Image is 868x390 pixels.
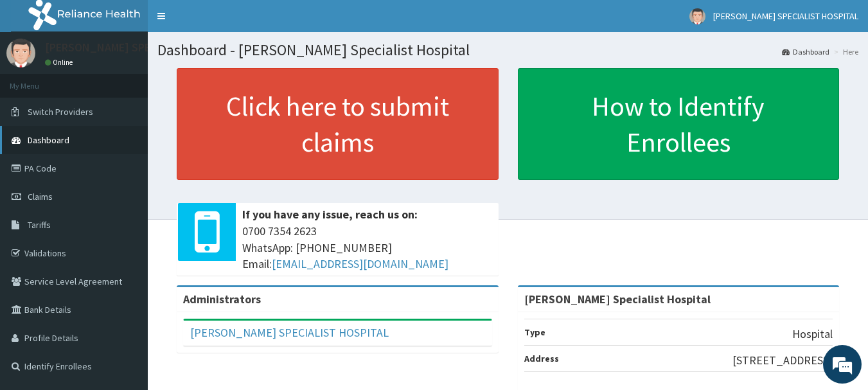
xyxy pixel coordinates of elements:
b: Address [524,353,559,364]
a: Click here to submit claims [177,68,499,180]
p: [PERSON_NAME] SPECIALIST HOSPITAL [45,42,242,53]
img: User Image [689,8,705,24]
p: [STREET_ADDRESS] [732,352,833,369]
span: Dashboard [28,134,69,146]
span: 0700 7354 2623 WhatsApp: [PHONE_NUMBER] Email: [242,223,492,272]
h1: Dashboard - [PERSON_NAME] Specialist Hospital [157,42,858,58]
a: [PERSON_NAME] SPECIALIST HOSPITAL [190,325,389,340]
a: Dashboard [782,46,829,57]
b: Administrators [183,292,261,306]
p: Hospital [792,326,833,342]
li: Here [831,46,858,57]
img: d_794563401_company_1708531726252_794563401 [24,64,52,96]
textarea: Type your message and hit 'Enter' [6,256,245,301]
span: We're online! [75,114,177,244]
b: If you have any issue, reach us on: [242,207,418,222]
img: User Image [6,39,35,67]
span: [PERSON_NAME] SPECIALIST HOSPITAL [713,10,858,22]
div: Chat with us now [67,72,216,89]
span: Tariffs [28,219,51,231]
b: Type [524,326,545,338]
a: How to Identify Enrollees [518,68,840,180]
a: Online [45,58,76,67]
div: Minimize live chat window [211,6,242,37]
span: Claims [28,191,53,202]
span: Switch Providers [28,106,93,118]
strong: [PERSON_NAME] Specialist Hospital [524,292,711,306]
a: [EMAIL_ADDRESS][DOMAIN_NAME] [272,256,448,271]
